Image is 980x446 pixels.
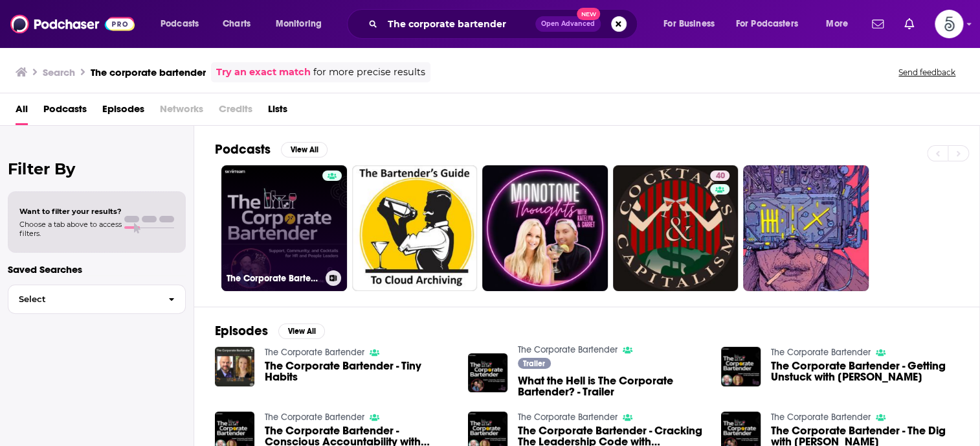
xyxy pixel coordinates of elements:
img: The Corporate Bartender - Getting Unstuck with Randi Roberts [721,347,761,386]
a: The Corporate Bartender [265,412,364,423]
button: open menu [267,14,339,34]
span: Monitoring [276,15,322,33]
div: Search podcasts, credits, & more... [359,9,650,39]
a: The Corporate Bartender [221,165,347,291]
span: Networks [160,99,203,125]
span: for more precise results [313,65,425,80]
span: 40 [715,170,724,183]
img: What the Hell is The Corporate Bartender? - Trailer [468,353,507,393]
p: Saved Searches [8,263,186,276]
span: For Business [663,15,715,33]
a: PodcastsView All [215,141,328,158]
h2: Podcasts [215,141,271,158]
button: Select [8,285,186,314]
a: Episodes [102,99,144,125]
a: The Corporate Bartender [265,347,364,358]
button: open menu [654,14,731,34]
a: The Corporate Bartender [771,412,871,423]
button: Show profile menu [935,10,963,38]
h2: Filter By [8,159,186,178]
button: open menu [151,14,216,34]
button: Open AdvancedNew [535,16,601,32]
button: open menu [728,14,817,34]
span: For Podcasters [736,15,798,33]
a: Show notifications dropdown [867,13,889,35]
a: The Corporate Bartender [771,347,871,358]
a: What the Hell is The Corporate Bartender? - Trailer [518,375,706,397]
span: Logged in as Spiral5-G2 [935,10,963,38]
span: Open Advanced [541,21,595,27]
a: Try an exact match [216,65,311,80]
span: The Corporate Bartender - Getting Unstuck with [PERSON_NAME] [771,360,959,382]
a: Show notifications dropdown [899,13,919,35]
span: Trailer [523,360,545,368]
h2: Episodes [215,323,268,339]
span: Podcasts [161,15,199,33]
button: View All [278,323,325,339]
img: Podchaser - Follow, Share and Rate Podcasts [10,12,135,36]
h3: The Corporate Bartender [227,273,320,284]
a: All [16,99,28,125]
span: Want to filter your results? [19,207,122,216]
h3: Search [43,66,75,78]
a: 40 [710,170,729,181]
button: View All [281,142,328,158]
a: Lists [268,99,287,125]
span: New [577,8,600,20]
button: Send feedback [895,67,959,78]
button: open menu [817,14,864,34]
a: The Corporate Bartender - Getting Unstuck with Randi Roberts [771,360,959,382]
a: EpisodesView All [215,323,325,339]
span: Choose a tab above to access filters. [19,220,122,238]
a: 40 [613,165,739,291]
span: Charts [223,15,251,33]
input: Search podcasts, credits, & more... [383,14,535,34]
span: More [826,15,848,33]
a: Charts [214,14,258,34]
a: The Corporate Bartender - Tiny Habits [265,360,452,382]
img: User Profile [935,10,963,38]
a: The Corporate Bartender [518,412,618,423]
img: The Corporate Bartender - Tiny Habits [215,347,254,386]
a: The Corporate Bartender [518,344,618,355]
a: Podcasts [43,99,87,125]
span: Select [8,295,158,303]
span: Credits [219,99,252,125]
h3: The corporate bartender [91,66,206,78]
